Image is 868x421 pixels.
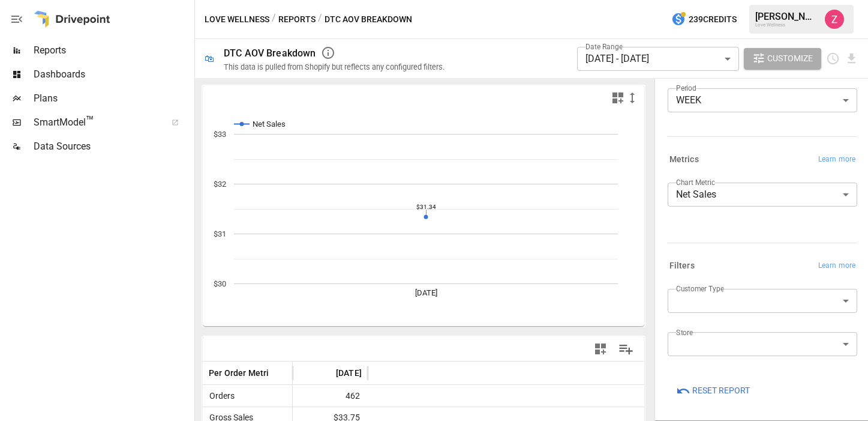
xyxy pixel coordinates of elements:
span: Customize [767,51,813,66]
span: Reports [34,43,192,58]
div: [DATE] - [DATE] [577,47,739,71]
div: [PERSON_NAME] [755,11,818,22]
text: $33 [214,130,226,139]
label: Customer Type [676,283,724,294]
div: / [272,12,276,27]
h6: Metrics [669,153,699,166]
button: 239Credits [666,8,741,31]
span: 239 Credits [689,12,737,27]
label: Date Range [585,41,623,52]
text: Net Sales [253,120,286,129]
span: SmartModel [34,115,158,130]
div: Love Wellness [755,22,818,28]
button: Reports [278,12,316,27]
span: Data Sources [34,139,192,154]
span: Reset Report [692,383,750,398]
button: Download report [845,52,858,65]
button: Love Wellness [205,12,269,27]
button: Sort [318,365,335,381]
button: Manage Columns [612,336,639,363]
div: / [318,12,322,27]
span: [DATE] [336,367,362,379]
text: $31.34 [416,204,436,210]
text: [DATE] [415,288,437,297]
img: Zoe Keller [825,10,844,29]
button: Customize [744,48,822,70]
span: 462 [344,386,362,407]
span: Orders [205,391,235,401]
text: $32 [214,180,226,189]
label: Store [676,327,693,338]
div: WEEK [668,88,857,112]
div: Net Sales [668,183,857,207]
div: 🛍 [205,53,214,64]
span: ™ [86,114,94,129]
text: $30 [214,279,226,288]
span: Learn more [818,260,855,272]
button: Schedule report [826,52,840,65]
div: This data is pulled from Shopify but reflects any configured filters. [224,62,444,71]
button: Reset Report [668,380,758,402]
label: Chart Metric [676,177,715,187]
svg: A chart. [203,110,644,326]
span: Plans [34,91,192,106]
h6: Filters [669,259,695,273]
text: $31 [214,229,226,238]
span: Dashboards [34,67,192,82]
label: Period [676,83,696,93]
button: Sort [269,365,286,381]
span: Per Order Metric [209,367,274,379]
span: Learn more [818,154,855,166]
button: Zoe Keller [818,2,851,36]
div: DTC AOV Breakdown [224,47,316,59]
